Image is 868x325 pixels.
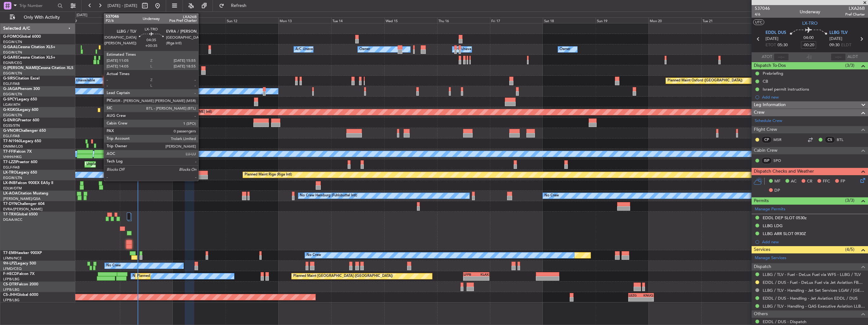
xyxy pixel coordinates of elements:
[3,160,37,164] a: T7-LZZIPraetor 600
[829,30,848,36] span: LLBG TLV
[823,178,830,185] span: FFC
[840,178,845,185] span: FP
[3,45,55,49] a: G-GAALCessna Citation XLS+
[763,319,806,324] a: EDDL / DUS - Dispatch
[629,297,641,301] div: -
[3,283,38,286] a: CS-DTRFalcon 2000
[754,310,768,318] span: Others
[3,113,22,118] a: EGGW/LTN
[3,272,17,276] span: F-HECD
[3,61,22,65] a: EGNR/CEG
[755,118,782,124] a: Schedule Crew
[543,17,596,23] div: Sat 18
[3,150,14,154] span: T7-FFI
[3,71,22,76] a: EGGW/LTN
[3,202,17,206] span: T7-DYN
[490,17,543,23] div: Fri 17
[596,17,648,23] div: Sun 19
[3,77,40,80] a: G-SIRSCitation Excel
[763,79,768,84] div: CB
[763,71,783,76] div: Prebriefing
[384,17,437,23] div: Wed 15
[3,118,39,122] a: G-ENRGPraetor 600
[3,129,46,133] a: G-VNORChallenger 650
[19,1,56,10] input: Trip Number
[3,192,48,195] a: LX-AOACitation Mustang
[120,17,173,23] div: Fri 10
[754,101,786,109] span: Leg Information
[3,118,18,122] span: G-ENRG
[3,171,17,175] span: LX-TRO
[3,293,17,297] span: CS-JHH
[3,35,19,39] span: G-FOMO
[3,155,22,159] a: VHHH/HKG
[307,251,321,260] div: No Crew
[766,30,786,36] span: EDDL DUS
[226,17,278,23] div: Sun 12
[3,40,22,44] a: EGGW/LTN
[641,297,654,301] div: -
[454,45,480,54] div: A/C Unavailable
[754,147,778,154] span: Cabin Crew
[763,86,809,92] div: Israel permit instructions
[300,191,357,201] div: No Crew Hamburg (Fuhlsbuttel Intl)
[464,277,476,280] div: -
[226,3,252,8] span: Refresh
[778,42,788,48] span: 05:30
[763,288,865,293] a: LLBG / TLV - Handling - Jet Set Services LGAV / [GEOGRAPHIC_DATA]
[3,56,55,60] a: G-GARECessna Citation XLS+
[464,272,476,276] div: LFPB
[331,17,384,23] div: Tue 14
[3,196,40,201] a: [PERSON_NAME]/QSA
[3,293,38,297] a: CS-JHHGlobal 6000
[3,186,22,191] a: EDLW/DTM
[3,283,17,286] span: CS-DTR
[762,54,772,60] span: ATOT
[295,45,322,54] div: A/C Unavailable
[437,17,490,23] div: Thu 16
[3,134,20,138] a: EGLF/FAB
[755,206,785,213] a: Manage Permits
[800,9,820,15] div: Underway
[3,129,19,133] span: G-VNOR
[773,137,788,143] a: MSR
[841,42,851,48] span: ELDT
[648,17,701,23] div: Mon 20
[3,66,38,70] span: G-[PERSON_NAME]
[762,94,865,100] div: Add new
[754,109,765,116] span: Crew
[774,178,780,185] span: MF
[3,272,34,276] a: F-HECDFalcon 7X
[754,126,777,133] span: Flight Crew
[86,160,190,169] div: Unplanned Maint [GEOGRAPHIC_DATA] ([GEOGRAPHIC_DATA])
[3,108,18,112] span: G-KGKG
[3,202,45,206] a: T7-DYNChallenger 604
[763,215,807,220] div: EDDL DEP SLOT 0530z
[560,45,570,54] div: Owner
[629,293,641,297] div: LEZG
[3,87,40,91] a: G-JAGAPhenom 300
[763,223,783,228] div: LLBG LDG
[3,251,15,255] span: T7-EMI
[216,1,254,11] button: Refresh
[763,231,806,236] div: LLBG ARR SLOT 0930Z
[16,15,67,20] span: Only With Activity
[761,157,772,164] div: ISP
[754,263,771,271] span: Dispatch
[754,246,770,253] span: Services
[807,178,812,185] span: CR
[845,197,854,204] span: (3/3)
[67,17,120,23] div: Thu 9
[3,144,23,149] a: DNMM/LOS
[3,139,41,143] a: T7-N1960Legacy 650
[3,92,22,97] a: EGGW/LTN
[3,298,20,303] a: LFPB/LBG
[3,181,15,185] span: LX-INB
[754,168,814,175] span: Dispatch Checks and Weather
[3,56,18,60] span: G-GARE
[108,3,137,9] span: [DATE] - [DATE]
[847,54,858,60] span: ALDT
[755,12,770,17] span: 4/6
[3,98,17,101] span: G-SPCY
[774,53,789,61] input: --:--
